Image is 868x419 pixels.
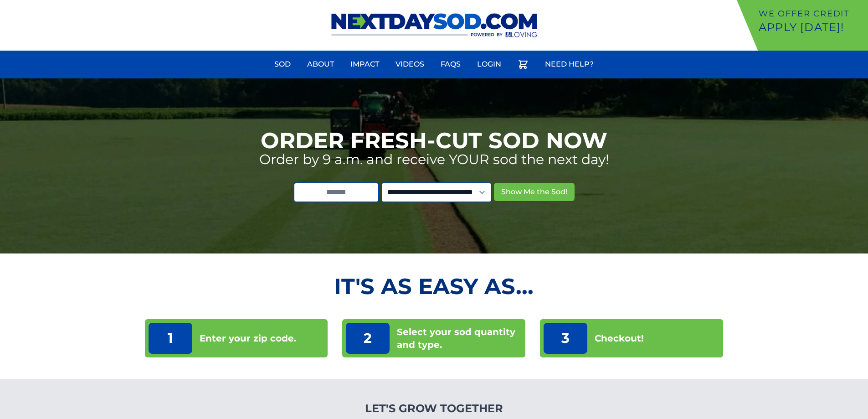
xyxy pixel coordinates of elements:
p: We offer Credit [759,7,864,20]
a: About [302,53,339,75]
p: 3 [544,323,587,354]
a: Login [472,53,507,75]
p: Checkout! [595,332,644,345]
p: Select your sod quantity and type. [397,326,522,351]
a: FAQs [435,53,466,75]
p: Order by 9 a.m. and receive YOUR sod the next day! [259,151,609,168]
p: Apply [DATE]! [759,20,864,35]
a: Need Help? [539,53,599,75]
p: 2 [346,323,390,354]
h2: It's as Easy As... [145,275,724,297]
a: Impact [345,53,385,75]
h1: Order Fresh-Cut Sod Now [261,129,607,151]
button: Show Me the Sod! [494,183,575,201]
p: 1 [149,323,192,354]
a: Sod [269,53,296,75]
a: Videos [390,53,430,75]
h4: Let's Grow Together [316,401,552,416]
p: Enter your zip code. [200,332,296,345]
